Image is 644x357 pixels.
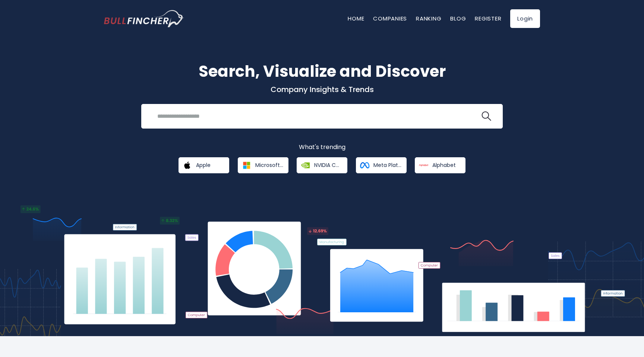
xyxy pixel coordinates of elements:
span: Alphabet [432,162,456,168]
a: Register [475,15,501,22]
span: Apple [196,162,211,168]
p: Company Insights & Trends [104,85,540,94]
a: Blog [450,15,466,22]
p: What's trending [104,143,540,151]
span: NVIDIA Corporation [314,162,342,168]
a: Alphabet [415,157,465,173]
a: Login [510,9,540,28]
a: Home [348,15,364,22]
a: NVIDIA Corporation [297,157,347,173]
a: Apple [179,157,229,173]
span: Microsoft Corporation [255,162,283,168]
a: Meta Platforms [356,157,407,173]
a: Companies [373,15,407,22]
h1: Search, Visualize and Discover [104,60,540,83]
a: Go to homepage [104,10,184,27]
span: Meta Platforms [373,162,401,168]
img: bullfincher logo [104,10,184,27]
a: Ranking [416,15,441,22]
img: search icon [482,111,491,121]
a: Microsoft Corporation [238,157,288,173]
